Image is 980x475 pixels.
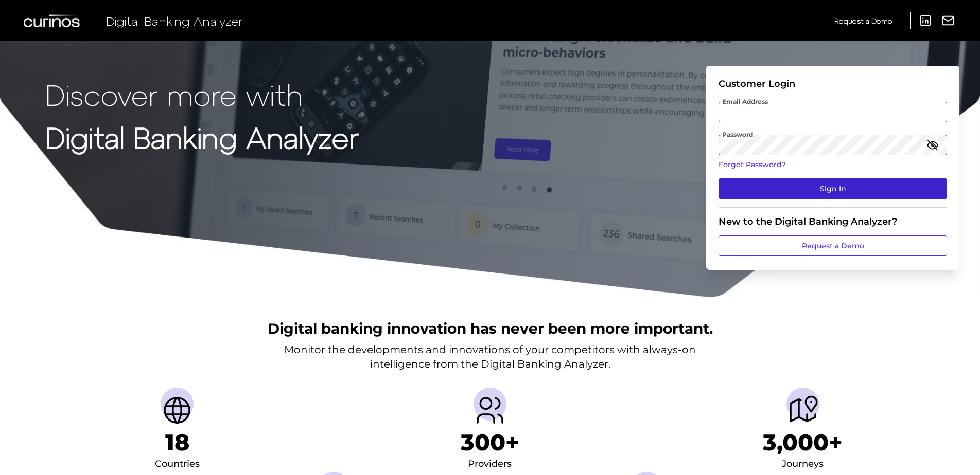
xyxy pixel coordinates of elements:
[45,78,359,111] p: Discover more with
[763,429,843,456] h1: 3,000+
[155,456,200,472] div: Countries
[468,456,512,472] div: Providers
[834,16,892,25] span: Request a Demo
[721,131,754,139] span: Password
[719,216,947,227] div: New to the Digital Banking Analyzer?
[461,429,519,456] h1: 300+
[284,342,696,371] p: Monitor the developments and innovations of your competitors with always-on intelligence from the...
[24,14,81,27] img: Curinos
[782,456,824,472] div: Journeys
[268,319,713,338] h2: Digital banking innovation has never been more important.
[45,120,359,154] strong: Digital Banking Analyzer
[719,78,947,89] div: Customer Login
[719,159,947,170] a: Forgot Password?
[786,394,819,427] img: Journeys
[719,235,947,256] a: Request a Demo
[719,178,947,199] button: Sign In
[165,429,189,456] h1: 18
[474,394,506,427] img: Providers
[834,12,892,29] a: Request a Demo
[721,98,769,106] span: Email Address
[161,394,194,427] img: Countries
[106,13,243,28] span: Digital Banking Analyzer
